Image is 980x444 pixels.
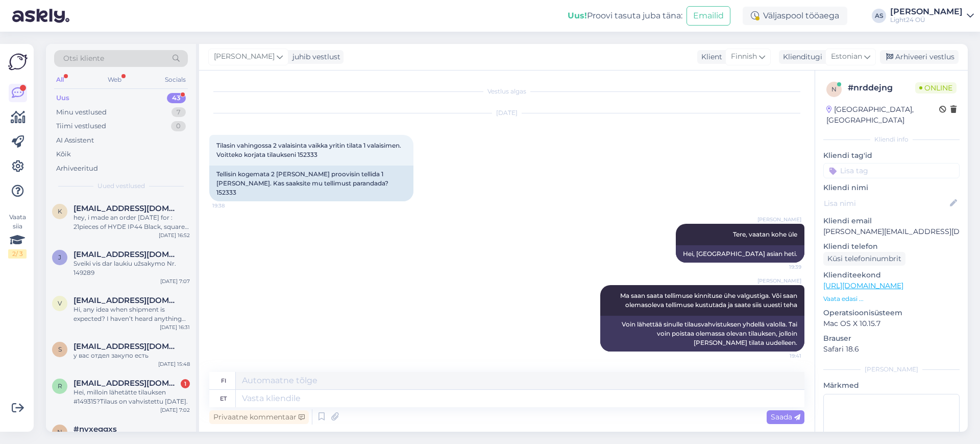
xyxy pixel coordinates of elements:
p: [PERSON_NAME][EMAIL_ADDRESS][DOMAIN_NAME] [823,226,960,237]
span: j [58,253,61,261]
div: 43 [167,93,186,103]
div: Socials [163,73,188,86]
input: Lisa tag [823,163,960,178]
div: [DATE] 15:48 [158,360,190,368]
span: Ma saan saata tellimuse kinnituse ühe valgustiga. Või saan olemasoleva tellimuse kustutada ja saa... [620,292,799,309]
div: Proovi tasuta juba täna: [568,10,682,22]
p: Safari 18.6 [823,344,960,355]
div: Klienditugi [779,52,822,62]
div: Vestlus algas [209,87,804,96]
button: Emailid [687,6,730,26]
div: 1 [181,379,190,388]
p: Kliendi nimi [823,182,960,193]
span: Finnish [731,51,757,62]
div: [DATE] 16:52 [159,231,190,239]
div: [DATE] [209,108,804,118]
span: kuninkaantie752@gmail.com [73,204,180,213]
p: Operatsioonisüsteem [823,308,960,318]
a: [URL][DOMAIN_NAME] [823,281,903,290]
div: juhib vestlust [288,52,340,62]
span: justmisius@gmail.com [73,250,180,259]
p: Märkmed [823,380,960,391]
span: Otsi kliente [63,53,104,64]
span: v [58,299,62,307]
span: shahzoda@ovivoelektrik.com.tr [73,342,180,351]
span: Uued vestlused [97,181,145,191]
div: Voin lähettää sinulle tilausvahvistuksen yhdellä valolla. Tai voin poistaa olemassa olevan tilauk... [600,316,804,352]
div: Küsi telefoninumbrit [823,252,905,266]
div: hey, i made an order [DATE] for : 21pieces of HYDE IP44 Black, square lamps We opened the package... [73,213,190,231]
p: Mac OS X 10.15.7 [823,318,960,329]
span: [PERSON_NAME] [757,216,801,223]
span: vanheiningenruud@gmail.com [73,296,180,305]
div: Väljaspool tööaega [743,7,847,25]
div: 2 / 3 [8,249,27,259]
div: AS [872,9,886,23]
span: Tere, vaatan kohe üle [733,230,797,238]
span: [PERSON_NAME] [757,277,801,285]
div: Hei, [GEOGRAPHIC_DATA] asian heti. [676,245,804,263]
div: Minu vestlused [56,107,107,118]
p: Brauser [823,333,960,344]
p: Klienditeekond [823,270,960,281]
span: s [58,345,62,353]
a: [PERSON_NAME]Light24 OÜ [890,8,974,24]
div: [PERSON_NAME] [823,365,960,374]
div: Hei, milloin lähetätte tilauksen #149315?Tilaus on vahvistettu [DATE]. [73,388,190,406]
div: 0 [171,121,186,131]
div: fi [221,372,226,389]
div: Sveiki vis dar laukiu užsakymo Nr. 149289 [73,259,190,277]
p: Kliendi email [823,216,960,226]
span: Estonian [831,51,862,62]
div: у вас отдел закупо есть [73,351,190,360]
span: #nyxeggxs [73,425,117,434]
div: Tellisin kogemata 2 [PERSON_NAME] proovisin tellida 1 [PERSON_NAME]. Kas saaksite mu tellimust pa... [209,166,413,201]
div: 7 [171,107,186,118]
span: 19:41 [763,352,801,360]
div: et [220,390,227,407]
div: Kõik [56,149,71,159]
div: AI Assistent [56,135,94,146]
div: All [54,73,66,86]
div: [DATE] 16:31 [160,323,190,331]
span: [PERSON_NAME] [214,51,275,62]
div: Privaatne kommentaar [209,410,309,424]
div: # nrddejng [848,82,915,94]
div: [DATE] 7:02 [160,406,190,414]
div: Hi, any idea when shipment is expected? I haven’t heard anything yet. Commande n°149638] ([DATE])... [73,305,190,323]
div: Vaata siia [8,213,27,259]
p: Kliendi tag'id [823,150,960,161]
span: Saada [771,412,800,422]
div: Light24 OÜ [890,16,963,24]
span: k [58,207,62,215]
div: Arhiveeritud [56,163,98,174]
span: 19:38 [212,202,251,209]
input: Lisa nimi [824,198,948,209]
div: Web [106,73,124,86]
span: 19:39 [763,263,801,271]
div: Tiimi vestlused [56,121,106,131]
div: Uus [56,93,69,103]
div: Arhiveeri vestlus [880,50,959,64]
span: r [58,382,62,390]
div: [PERSON_NAME] [890,8,963,16]
span: Tilasin vahingossa 2 valaisinta vaikka yritin tilata 1 valaisimen. Voitteko korjata tilaukseni 15... [216,142,403,158]
span: n [831,85,837,93]
p: Vaata edasi ... [823,294,960,303]
span: Online [915,82,957,94]
b: Uus! [568,11,587,20]
p: Kliendi telefon [823,241,960,252]
div: [DATE] 7:07 [160,277,190,285]
div: [GEOGRAPHIC_DATA], [GEOGRAPHIC_DATA] [826,104,939,126]
img: Askly Logo [8,52,28,72]
div: Klient [697,52,722,62]
span: n [57,428,62,436]
div: Kliendi info [823,135,960,144]
span: ritvaleinonen@hotmail.com [73,379,180,388]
